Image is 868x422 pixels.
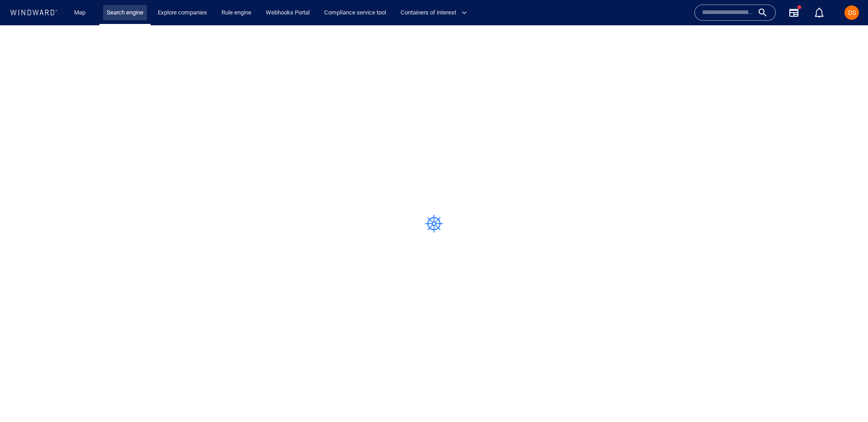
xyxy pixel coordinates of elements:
[67,5,96,21] button: Map
[843,4,861,22] button: DS
[154,5,211,21] a: Explore companies
[848,9,856,16] span: DS
[397,5,475,21] button: Containers of interest
[71,5,92,21] a: Map
[401,8,467,18] span: Containers of interest
[814,7,825,18] div: Notification center
[830,381,861,415] iframe: Chat
[262,5,313,21] a: Webhooks Portal
[103,5,147,21] a: Search engine
[218,5,255,21] a: Rule engine
[321,5,390,21] a: Compliance service tool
